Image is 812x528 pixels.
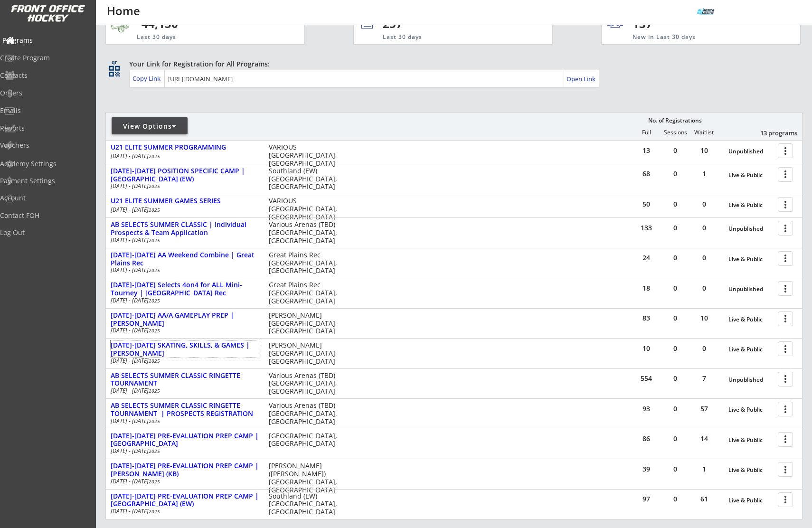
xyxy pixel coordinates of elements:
div: 0 [661,147,689,154]
div: [DATE] - [DATE] [111,418,256,424]
button: more_vert [778,167,793,182]
div: [DATE] - [DATE] [111,448,256,454]
div: [DATE]-[DATE] Selects 4on4 for ALL Mini-Tourney | [GEOGRAPHIC_DATA] Rec [111,281,259,297]
div: 0 [661,375,689,382]
em: 2025 [149,387,160,394]
div: 97 [632,496,661,502]
em: 2025 [149,327,160,334]
em: 2025 [149,267,160,273]
div: 50 [632,201,661,207]
div: 86 [632,435,661,442]
div: 0 [661,255,689,261]
button: more_vert [778,372,793,387]
div: Full [632,129,661,136]
div: Live & Public [728,256,773,263]
div: 554 [632,375,661,382]
div: VARIOUS [GEOGRAPHIC_DATA], [GEOGRAPHIC_DATA] [269,197,343,221]
div: 10 [632,345,661,352]
div: [DATE] - [DATE] [111,388,256,394]
div: 68 [632,170,661,177]
div: [DATE] - [DATE] [111,267,256,273]
em: 2025 [149,153,160,160]
div: 0 [661,405,689,412]
div: 133 [632,225,661,231]
em: 2025 [149,478,160,485]
div: [PERSON_NAME] [GEOGRAPHIC_DATA], [GEOGRAPHIC_DATA] [269,341,343,365]
em: 2025 [149,508,160,515]
div: 0 [661,170,689,177]
em: 2025 [149,448,160,454]
div: Great Plains Rec [GEOGRAPHIC_DATA], [GEOGRAPHIC_DATA] [269,251,343,275]
div: Live & Public [728,202,773,208]
div: 93 [632,405,661,412]
button: more_vert [778,402,793,416]
div: VARIOUS [GEOGRAPHIC_DATA], [GEOGRAPHIC_DATA] [269,143,343,167]
div: 24 [632,255,661,261]
div: Last 30 days [137,33,258,41]
div: New in Last 30 days [633,33,756,41]
div: Various Arenas (TBD) [GEOGRAPHIC_DATA], [GEOGRAPHIC_DATA] [269,402,343,425]
div: [DATE] - [DATE] [111,328,256,333]
div: Copy Link [132,74,162,83]
div: [GEOGRAPHIC_DATA], [GEOGRAPHIC_DATA] [269,432,343,448]
div: [DATE]-[DATE] PRE-EVALUATION PREP CAMP | [GEOGRAPHIC_DATA] (EW) [111,492,259,509]
div: Live & Public [728,316,773,323]
div: 0 [690,285,718,292]
div: Live & Public [728,346,773,353]
div: 0 [661,285,689,292]
div: 0 [690,255,718,261]
div: 0 [661,435,689,442]
button: more_vert [778,311,793,326]
div: Southland (EW) [GEOGRAPHIC_DATA], [GEOGRAPHIC_DATA] [269,492,343,516]
div: [DATE] - [DATE] [111,183,256,189]
div: 0 [690,345,718,352]
div: qr [108,59,120,66]
div: No. of Registrations [645,117,704,124]
button: more_vert [778,197,793,212]
div: Unpublished [728,226,773,232]
div: AB SELECTS SUMMER CLASSIC RINGETTE TOURNAMENT | PROSPECTS REGISTRATION [111,402,259,418]
div: Live & Public [728,467,773,473]
div: View Options [112,122,188,131]
div: 0 [690,201,718,207]
div: Live & Public [728,437,773,443]
em: 2025 [149,358,160,364]
div: Open Link [567,75,596,83]
div: 0 [661,315,689,321]
button: qr_code [107,64,122,78]
button: more_vert [778,251,793,266]
div: [DATE] - [DATE] [111,358,256,364]
div: [DATE] - [DATE] [111,207,256,213]
div: 7 [690,375,718,382]
div: [DATE]-[DATE] POSITION SPECIFIC CAMP | [GEOGRAPHIC_DATA] (EW) [111,167,259,183]
div: Waitlist [689,129,718,136]
div: Live & Public [728,497,773,504]
div: 13 programs [748,129,797,137]
div: Great Plains Rec [GEOGRAPHIC_DATA], [GEOGRAPHIC_DATA] [269,281,343,305]
div: 14 [690,435,718,442]
div: U21 ELITE SUMMER GAMES SERIES [111,197,259,205]
div: 0 [661,201,689,207]
div: 61 [690,496,718,502]
div: Your Link for Registration for All Programs: [129,59,773,69]
em: 2025 [149,418,160,424]
div: 1 [690,170,718,177]
div: 83 [632,315,661,321]
div: Live & Public [728,172,773,179]
div: 0 [661,225,689,231]
div: Southland (EW) [GEOGRAPHIC_DATA], [GEOGRAPHIC_DATA] [269,167,343,191]
div: 0 [661,345,689,352]
div: [DATE] - [DATE] [111,298,256,303]
em: 2025 [149,297,160,304]
div: Last 30 days [383,33,513,41]
div: [DATE]-[DATE] AA Weekend Combine | Great Plains Rec [111,251,259,267]
div: Live & Public [728,406,773,413]
div: Unpublished [728,148,773,155]
div: 0 [661,496,689,502]
div: [DATE] - [DATE] [111,479,256,484]
div: Sessions [661,129,689,136]
div: Programs [2,37,88,44]
div: [DATE]-[DATE] AA/A GAMEPLAY PREP | [PERSON_NAME] [111,311,259,328]
div: 10 [690,315,718,321]
div: [DATE]-[DATE] PRE-EVALUATION PREP CAMP | [GEOGRAPHIC_DATA] [111,432,259,448]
